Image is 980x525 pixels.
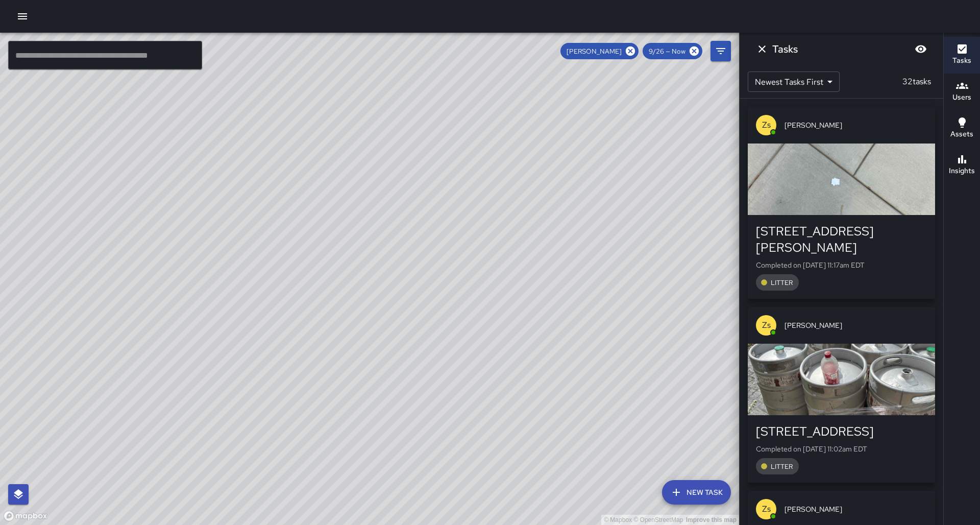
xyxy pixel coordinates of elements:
p: Completed on [DATE] 11:02am EDT [756,444,927,454]
button: Insights [944,147,980,184]
p: Zs [762,319,771,331]
button: Assets [944,110,980,147]
button: Zs[PERSON_NAME][STREET_ADDRESS][PERSON_NAME]Completed on [DATE] 11:17am EDTLITTER [748,107,935,299]
p: Zs [762,119,771,131]
span: [PERSON_NAME] [560,47,628,56]
div: 9/26 — Now [643,43,702,59]
span: 9/26 — Now [643,47,692,56]
button: New Task [662,480,731,505]
div: [STREET_ADDRESS][PERSON_NAME] [756,223,927,256]
h6: Tasks [952,55,971,66]
button: Filters [710,41,731,61]
h6: Tasks [772,41,798,57]
span: LITTER [765,462,799,471]
button: Dismiss [752,39,772,59]
span: LITTER [765,278,799,287]
div: [PERSON_NAME] [560,43,639,59]
button: Tasks [944,37,980,74]
h6: Assets [950,129,973,140]
button: Zs[PERSON_NAME][STREET_ADDRESS]Completed on [DATE] 11:02am EDTLITTER [748,307,935,483]
p: Zs [762,503,771,515]
h6: Users [952,92,971,103]
span: [PERSON_NAME] [785,120,927,130]
button: Blur [911,39,931,59]
h6: Insights [949,165,975,177]
p: 32 tasks [898,76,935,88]
span: [PERSON_NAME] [785,504,927,514]
p: Completed on [DATE] 11:17am EDT [756,260,927,270]
div: Newest Tasks First [748,71,840,92]
button: Users [944,74,980,110]
div: [STREET_ADDRESS] [756,423,927,440]
span: [PERSON_NAME] [785,320,927,330]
